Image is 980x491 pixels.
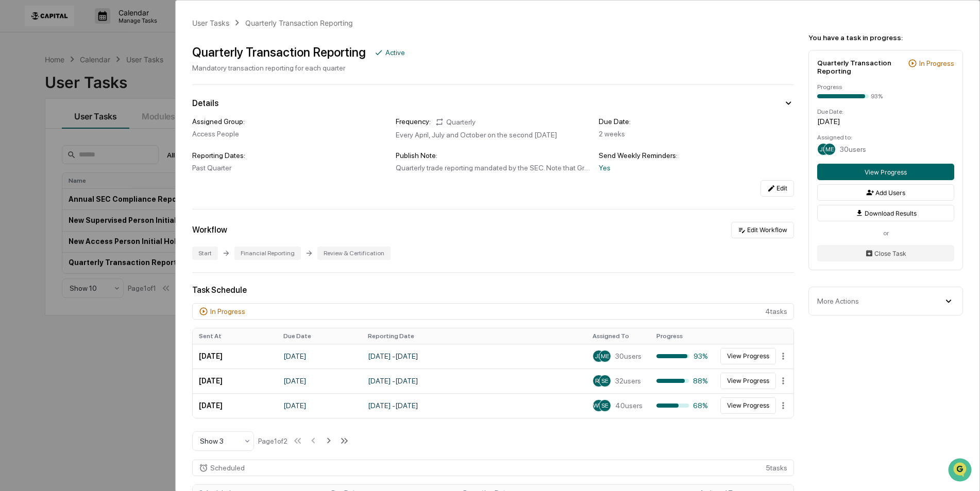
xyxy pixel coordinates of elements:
div: Yes [599,164,794,172]
span: RE [595,377,602,384]
td: [DATE] - [DATE] [362,344,586,369]
span: 30 users [615,352,641,360]
div: Page 1 of 2 [258,437,288,445]
span: ME [825,146,834,153]
span: WW [593,402,604,409]
div: Access People [192,130,387,138]
td: [DATE] [277,393,362,418]
iframe: Open customer support [947,457,975,485]
span: SE [601,377,609,384]
div: Start [192,247,218,260]
div: Progress [817,83,954,91]
td: [DATE] - [DATE] [362,369,586,393]
p: How can we help? [10,22,188,38]
span: 40 users [615,401,643,410]
div: 2 weeks [599,130,794,138]
span: 30 users [840,145,866,153]
div: 🔎 [10,150,19,159]
div: Active [385,48,405,57]
div: User Tasks [192,19,229,27]
div: Scheduled [210,464,245,472]
div: Workflow [192,225,227,235]
span: JH [819,146,827,153]
div: Send Weekly Reminders: [599,151,794,160]
span: Preclearance [21,130,66,140]
a: Powered byPylon [73,174,125,182]
div: Quarterly Transaction Reporting [245,19,353,27]
td: [DATE] [193,393,277,418]
div: You have a task in progress: [808,33,963,42]
span: SE [601,402,609,409]
div: In Progress [210,307,245,315]
th: Reporting Date [362,328,586,344]
div: Task Schedule [192,285,794,295]
span: Attestations [85,130,128,140]
div: Reporting Dates: [192,151,387,160]
th: Progress [650,328,714,344]
div: Due Date: [599,117,794,126]
div: 68% [656,401,708,410]
span: 32 users [615,377,641,385]
div: More Actions [817,297,859,305]
a: 🖐️Preclearance [6,126,71,144]
div: Frequency: [396,117,431,127]
div: In Progress [919,59,954,67]
button: Edit [761,180,794,197]
div: or [817,230,954,237]
div: 88% [656,377,708,385]
div: Financial Reporting [234,247,301,260]
div: 5 task s [192,460,794,476]
button: Add Users [817,184,954,201]
button: View Progress [720,373,776,389]
td: [DATE] [277,369,362,393]
div: 93% [656,352,708,360]
button: Close Task [817,245,954,261]
div: Quarterly Transaction Reporting [817,59,904,75]
div: Past Quarter [192,164,387,172]
div: 4 task s [192,303,794,320]
button: View Progress [720,397,776,414]
button: Start new chat [175,82,188,94]
td: [DATE] - [DATE] [362,393,586,418]
img: 1746055101610-c473b297-6a78-478c-a979-82029cc54cd1 [10,79,29,97]
th: Assigned To [586,328,650,344]
a: 🗄️Attestations [71,126,132,144]
th: Due Date [277,328,362,344]
div: Publish Note: [396,151,591,160]
button: Edit Workflow [731,222,794,238]
span: ME [601,353,610,360]
td: [DATE] [277,344,362,369]
div: [DATE] [817,117,954,126]
div: 🖐️ [10,131,19,139]
th: Sent At [193,328,277,344]
div: Details [192,98,218,108]
div: Review & Certification [317,247,391,260]
span: Data Lookup [21,149,65,160]
div: Assigned to: [817,134,954,141]
button: View Progress [720,348,776,364]
button: View Progress [817,164,954,180]
button: Download Results [817,205,954,221]
td: [DATE] [193,344,277,369]
div: Quarterly [435,117,476,127]
div: We're available if you need us! [35,89,130,97]
input: Clear [27,47,170,58]
span: JH [595,353,603,360]
div: 93% [871,93,883,100]
div: Quarterly Transaction Reporting [192,45,366,60]
td: [DATE] [193,369,277,393]
div: 🗄️ [75,131,83,139]
div: Every April, July and October on the second [DATE] [396,131,591,139]
div: Assigned Group: [192,117,387,126]
span: Pylon [103,174,125,182]
div: Quarterly trade reporting mandated by the SEC. Note that Greenboard now supports additional conne... [396,164,591,172]
div: Mandatory transaction reporting for each quarter [192,64,405,72]
div: Due Date: [817,108,954,115]
div: Start new chat [35,79,169,89]
a: 🔎Data Lookup [6,145,69,164]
